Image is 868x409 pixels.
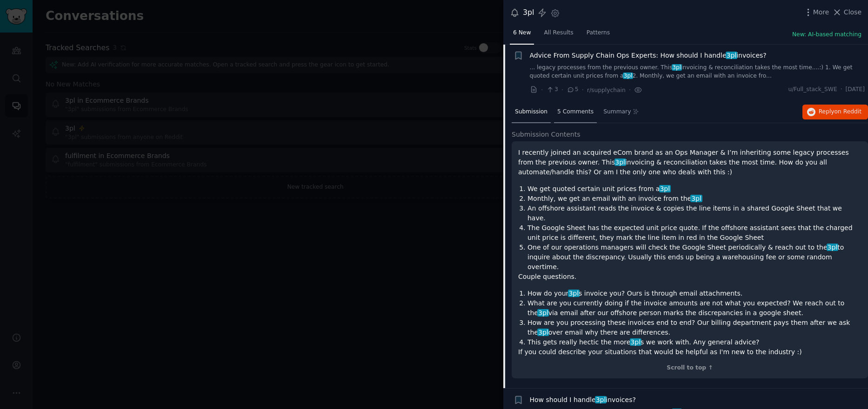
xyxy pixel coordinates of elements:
[587,87,626,93] span: r/supplychain
[841,86,842,94] span: ·
[527,337,861,347] li: This gets really hectic the more s we work with. Any general advice?
[544,29,573,37] span: All Results
[530,64,865,80] a: ... legacy processes from the previous owner. This3plinvoicing & reconciliation takes the most ti...
[518,364,861,372] div: Scroll to top ↑
[541,85,543,95] span: ·
[844,7,861,17] span: Close
[846,86,865,94] span: [DATE]
[568,290,580,297] span: 3pl
[690,195,702,202] span: 3pl
[530,51,767,60] span: Advice From Supply Chain Ops Experts: How should I handle invoices?
[672,64,682,71] span: 3pl
[510,26,534,45] a: 6 New
[530,395,636,405] span: How should I handle invoices?
[567,86,578,94] span: 5
[523,7,534,19] div: 3pl
[537,309,549,317] span: 3pl
[557,108,594,116] span: 5 Comments
[546,86,558,94] span: 3
[527,289,861,298] li: How do your s invoice you? Ours is through email attachments.
[527,223,861,243] li: The Google Sheet has the expected unit price quote. If the offshore assistant sees that the charg...
[518,272,861,282] p: Couple questions.
[630,338,641,346] span: 3pl
[527,318,861,337] li: How are you processing these invoices end to end? Our billing department pays them after we ask t...
[518,347,861,357] p: If you could describe your situations that would be helpful as I'm new to the industry :)
[582,85,584,95] span: ·
[515,108,548,116] span: Submission
[518,148,861,177] p: I recently joined an acquired eCom brand as an Ops Manager & I’m inheriting some legacy processes...
[819,108,861,116] span: Reply
[583,26,613,45] a: Patterns
[595,396,607,403] span: 3pl
[827,244,838,251] span: 3pl
[726,52,737,59] span: 3pl
[835,108,861,115] span: on Reddit
[527,298,861,318] li: What are you currently doing if the invoice amounts are not what you expected? We reach out to th...
[788,86,837,94] span: u/Full_stack_SWE
[832,7,861,17] button: Close
[527,194,861,204] li: Monthly, we get an email with an invoice from the
[603,108,631,116] span: Summary
[803,7,829,17] button: More
[512,130,581,139] span: Submission Contents
[802,105,868,119] button: Replyon Reddit
[537,329,549,336] span: 3pl
[527,184,861,194] li: We get quoted certain unit prices from a
[614,158,626,166] span: 3pl
[561,85,563,95] span: ·
[513,29,531,37] span: 6 New
[541,26,576,45] a: All Results
[527,243,861,272] li: One of our operations managers will check the Google Sheet periodically & reach out to the to inq...
[530,51,767,60] a: Advice From Supply Chain Ops Experts: How should I handle3plinvoices?
[813,7,829,17] span: More
[530,395,636,405] a: How should I handle3plinvoices?
[792,31,861,39] button: New: AI-based matching
[527,204,861,223] li: An offshore assistant reads the invoice & copies the line items in a shared Google Sheet that we ...
[623,73,633,79] span: 3pl
[659,185,671,192] span: 3pl
[629,85,631,95] span: ·
[587,29,610,37] span: Patterns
